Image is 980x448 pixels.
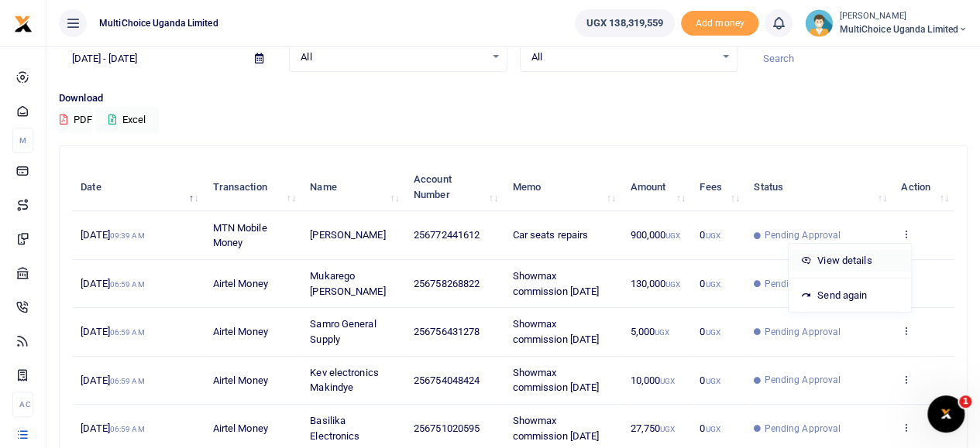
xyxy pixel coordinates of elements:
a: profile-user [PERSON_NAME] MultiChoice Uganda Limited [805,9,968,37]
span: UGX 138,319,559 [586,15,664,31]
span: All [301,50,484,65]
small: UGX [705,280,720,289]
span: Pending Approval [764,422,841,436]
th: Action: activate to sort column ascending [892,163,954,211]
th: Status: activate to sort column ascending [745,163,892,211]
li: Toup your wallet [681,11,758,36]
small: UGX [660,425,675,433]
span: [PERSON_NAME] [310,229,385,241]
span: [DATE] [81,374,144,386]
span: 0 [700,278,720,289]
span: Car seats repairs [513,229,589,241]
button: Close [603,431,620,447]
span: Mukarego [PERSON_NAME] [310,270,385,297]
span: [DATE] [81,229,144,241]
input: Search [750,46,968,72]
button: Excel [95,107,159,133]
span: Samro General Supply [310,318,376,345]
span: Showmax commission [DATE] [513,415,600,442]
img: profile-user [805,9,833,37]
small: 09:39 AM [110,231,145,240]
span: 1 [959,395,971,408]
small: 06:59 AM [110,377,145,385]
span: Add money [681,11,758,36]
span: 10,000 [630,374,675,386]
span: MultiChoice Uganda Limited [93,16,225,30]
span: MultiChoice Uganda Limited [839,22,968,36]
li: Wallet ballance [569,9,682,37]
span: 0 [700,422,720,434]
span: 0 [700,374,720,386]
th: Amount: activate to sort column ascending [621,163,691,211]
span: 0 [700,229,720,241]
img: logo-small [14,15,33,33]
input: select period [59,46,242,72]
a: UGX 138,319,559 [575,9,676,37]
span: Airtel Money [213,326,268,337]
th: Name: activate to sort column ascending [301,163,405,211]
a: View details [789,250,911,272]
small: 06:59 AM [110,425,145,433]
span: [DATE] [81,326,144,337]
th: Date: activate to sort column descending [72,163,204,211]
a: Send again [789,285,911,306]
span: Pending Approval [764,373,841,387]
li: M [12,128,33,153]
small: [PERSON_NAME] [839,10,968,23]
small: UGX [705,425,720,433]
span: 130,000 [630,278,680,289]
span: 0 [700,326,720,337]
small: 06:59 AM [110,328,145,337]
span: 5,000 [630,326,669,337]
button: PDF [59,107,93,133]
span: 900,000 [630,229,680,241]
small: UGX [705,328,720,337]
small: UGX [665,280,680,289]
small: UGX [655,328,669,337]
span: [DATE] [81,422,144,434]
th: Fees: activate to sort column ascending [691,163,745,211]
span: Pending Approval [764,228,841,242]
th: Transaction: activate to sort column ascending [204,163,301,211]
span: Airtel Money [213,422,268,434]
span: Airtel Money [213,374,268,386]
iframe: Intercom live chat [927,395,965,433]
span: 256772441612 [414,229,480,241]
a: Add money [681,16,758,28]
span: Showmax commission [DATE] [513,270,600,297]
p: Download [59,91,968,107]
span: Basilika Electronics [310,415,359,442]
th: Memo: activate to sort column ascending [504,163,621,211]
span: MTN Mobile Money [213,222,267,249]
span: 256758268822 [414,278,480,289]
span: Showmax commission [DATE] [513,367,600,394]
th: Account Number: activate to sort column ascending [405,163,504,211]
small: 06:59 AM [110,280,145,289]
span: 256751020595 [414,422,480,434]
small: UGX [705,231,720,240]
li: Ac [12,392,33,417]
span: Airtel Money [213,278,268,289]
span: [DATE] [81,278,144,289]
span: Showmax commission [DATE] [513,318,600,345]
span: Pending Approval [764,277,841,291]
span: 27,750 [630,422,675,434]
small: UGX [705,377,720,385]
span: Kev electronics Makindye [310,367,379,394]
span: Pending Approval [764,325,841,339]
small: UGX [660,377,675,385]
span: All [531,50,715,65]
span: 256754048424 [414,374,480,386]
span: 256756431278 [414,326,480,337]
a: logo-small logo-large logo-large [14,17,33,29]
small: UGX [665,231,680,240]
